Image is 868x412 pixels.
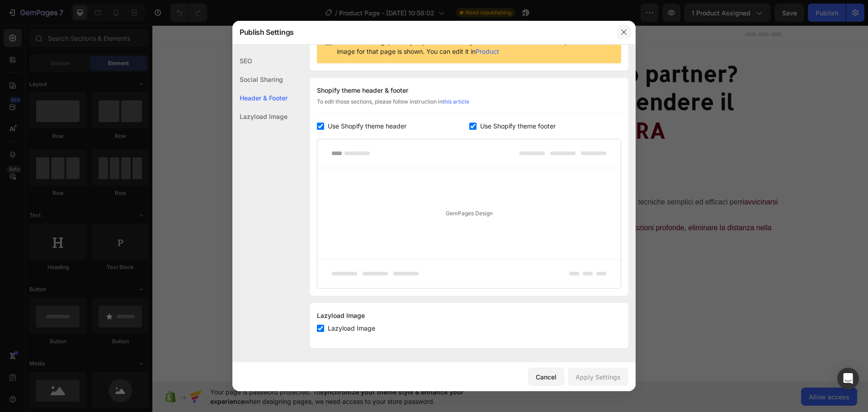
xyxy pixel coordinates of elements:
div: Social Sharing [232,70,288,89]
div: GemPages Design [317,168,621,259]
div: Open Intercom Messenger [837,368,859,389]
p: È proprio da questa esigenza che nasce , il libro che ti guida passo dopo passo a che pensavi orm... [88,196,628,223]
div: Header & Footer [232,89,288,107]
i: “ [226,199,228,206]
button: Cancel [528,368,564,386]
span: For Product Page, when you post a link from your online store to social media, the featured image... [337,37,614,56]
div: SEO [232,52,288,70]
span: Lazyload Image [328,323,375,334]
div: Cancel [536,372,557,382]
div: Publish Settings [232,20,612,44]
span: risvegliare emozioni profonde, eliminare la distanza nella coppia e riportare in vita quella fiamma [254,199,619,219]
a: this article [443,98,469,105]
button: Apply Settings [568,368,628,386]
div: Lazyload Image [232,107,288,126]
span: Use Shopify theme footer [480,121,556,132]
div: Apply Settings [576,372,621,382]
h2: Hai provato mille modi per riaccendere il desiderio ma davvero? [87,33,629,148]
div: To edit those sections, please follow instruction in [317,98,621,114]
i: Riaccendere il Desiderio [228,199,306,206]
a: Product [476,47,499,55]
span: NIENTE SEMBRA FUNZIONARE [237,90,514,147]
strong: la magia con il tuo partner? [287,34,585,62]
div: Shopify theme header & footer [317,85,621,96]
span: Use Shopify theme header [328,121,406,132]
strong: PERDENDO [170,34,287,62]
strong: Stai [131,34,170,62]
i: ” [307,199,309,206]
div: Lazyload Image [317,310,621,321]
p: Ritrovare complicità, passione e intimità autentica è possibile: basta smettere di puntare su sol... [88,170,628,197]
